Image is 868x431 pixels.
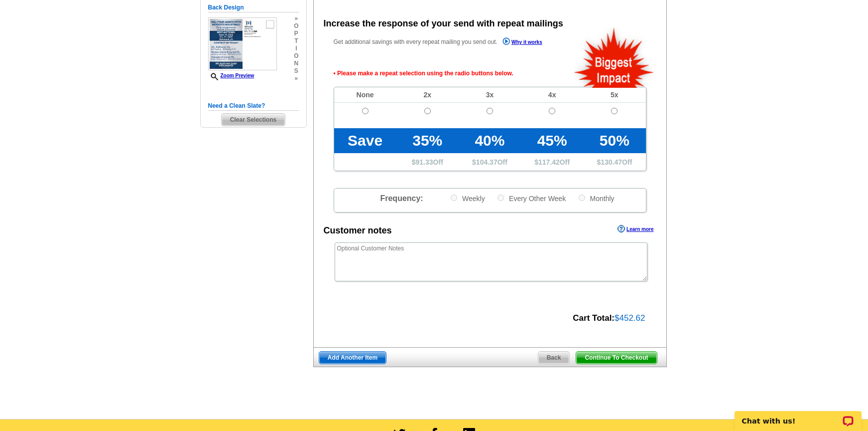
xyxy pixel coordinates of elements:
h5: Need a Clean Slate? [208,101,299,111]
p: Get additional savings with every repeat mailing you send out. [334,36,564,48]
span: o [294,22,298,30]
span: » [294,75,298,82]
td: $ Off [396,153,459,171]
span: Back [538,352,570,364]
div: Increase the response of your send with repeat mailings [324,17,563,30]
input: Weekly [451,195,457,201]
td: 50% [583,128,645,153]
td: 2x [396,87,459,103]
span: n [294,60,298,67]
a: Add Another Item [319,351,386,364]
h5: Back Design [208,3,299,12]
td: None [334,87,396,103]
input: Every Other Week [497,195,504,201]
td: $ Off [521,153,583,171]
input: Monthly [579,195,585,201]
label: Every Other Week [496,194,566,203]
span: Continue To Checkout [576,352,656,364]
span: » [294,15,298,22]
span: 130.47 [601,158,622,166]
span: i [294,45,298,52]
div: Customer notes [324,224,392,237]
td: $ Off [583,153,645,171]
iframe: LiveChat chat widget [728,400,868,431]
span: o [294,52,298,60]
td: $ Off [459,153,521,171]
td: 5x [583,87,645,103]
span: $452.62 [615,313,645,323]
span: Clear Selections [222,114,285,126]
span: t [294,37,298,45]
label: Weekly [450,194,485,203]
span: 117.42 [538,158,560,166]
a: Back [538,351,570,364]
img: biggestImpact.png [573,26,655,88]
span: 104.37 [476,158,497,166]
td: 45% [521,128,583,153]
span: • Please make a repeat selection using the radio buttons below. [334,60,646,87]
td: 3x [459,87,521,103]
label: Monthly [578,194,615,203]
a: Zoom Preview [208,73,254,78]
span: Frequency: [380,194,423,203]
a: Why it works [502,37,542,48]
img: small-thumb.jpg [208,17,277,70]
span: Add Another Item [319,352,386,364]
strong: Cart Total: [573,313,615,323]
span: p [294,30,298,37]
td: 35% [396,128,459,153]
td: Save [334,128,396,153]
td: 40% [459,128,521,153]
span: 91.33 [416,158,433,166]
span: s [294,67,298,75]
td: 4x [521,87,583,103]
a: Learn more [618,225,653,233]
